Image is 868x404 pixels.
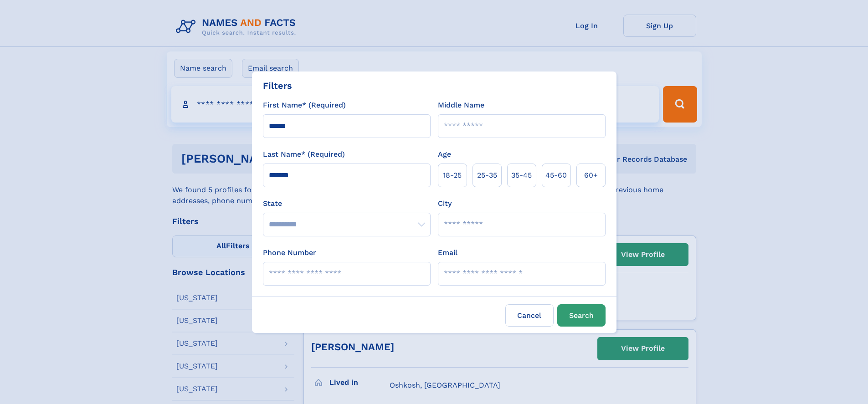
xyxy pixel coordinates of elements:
label: Email [438,247,457,258]
label: Phone Number [263,247,316,258]
span: 35‑45 [511,170,532,181]
button: Search [557,304,606,327]
div: Filters [263,79,292,92]
span: 60+ [584,170,598,181]
label: State [263,198,431,209]
label: City [438,198,452,209]
label: Age [438,149,451,160]
label: Middle Name [438,100,484,111]
span: 25‑35 [477,170,497,181]
span: 18‑25 [443,170,462,181]
label: Last Name* (Required) [263,149,345,160]
span: 45‑60 [545,170,567,181]
label: First Name* (Required) [263,100,346,111]
label: Cancel [505,304,554,327]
